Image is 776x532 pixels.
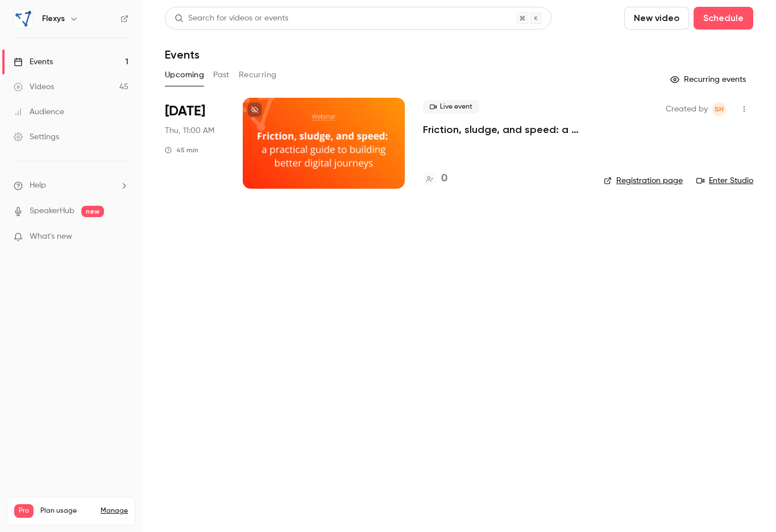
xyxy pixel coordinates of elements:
span: Pro [14,504,34,518]
div: Nov 6 Thu, 11:00 AM (Europe/London) [165,98,225,189]
h4: 0 [441,171,447,186]
div: 45 min [165,146,198,155]
a: Manage [101,506,128,516]
div: Search for videos or events [175,13,288,24]
a: 0 [423,171,447,186]
span: new [81,206,104,217]
span: Thu, 11:00 AM [165,125,214,136]
button: Upcoming [165,66,204,84]
span: Help [30,180,46,192]
div: Events [14,56,53,68]
a: Registration page [604,175,683,186]
button: Schedule [694,7,753,30]
a: Enter Studio [696,175,753,186]
div: Settings [14,131,59,143]
button: New video [624,7,689,30]
button: Recurring events [665,70,753,89]
img: Flexys [14,10,32,28]
span: Created by [666,102,708,116]
span: What's new [30,231,72,243]
span: SH [715,102,724,116]
div: Videos [14,81,54,93]
button: Recurring [239,66,277,84]
li: help-dropdown-opener [14,180,128,192]
span: Live event [423,100,479,114]
span: Sue Hickman [712,102,726,116]
h1: Events [165,48,200,61]
h6: Flexys [42,13,65,24]
a: Friction, sludge, and speed: a practical guide to building better digital journeys [423,123,586,136]
span: [DATE] [165,102,205,120]
div: Audience [14,106,64,118]
span: Plan usage [40,506,94,516]
button: Past [213,66,230,84]
a: SpeakerHub [30,205,74,217]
